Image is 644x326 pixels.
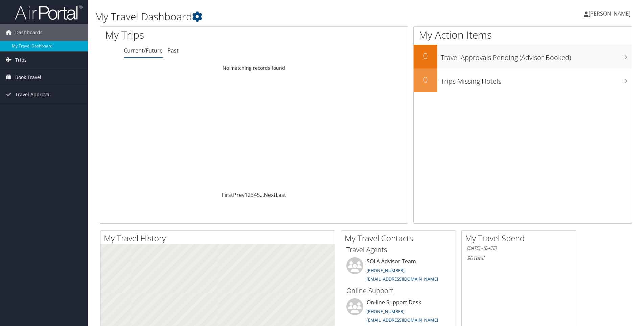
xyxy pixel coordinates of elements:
h2: My Travel Spend [465,232,576,244]
a: 3 [251,191,254,199]
a: 5 [257,191,260,199]
h3: Trips Missing Hotels [441,73,632,86]
a: Next [264,191,276,199]
h3: Online Support [346,286,451,296]
span: Travel Approval [15,86,51,103]
a: [EMAIL_ADDRESS][DOMAIN_NAME] [367,317,438,323]
a: [PHONE_NUMBER] [367,267,405,273]
a: Prev [233,191,245,199]
h3: Travel Approvals Pending (Advisor Booked) [441,49,632,62]
h2: My Travel Contacts [345,232,456,244]
a: 0Trips Missing Hotels [414,68,632,92]
img: airportal-logo.png [15,4,83,20]
span: $0 [467,254,473,262]
span: Book Travel [15,69,41,86]
a: First [222,191,233,199]
a: Past [167,47,179,54]
a: 4 [254,191,257,199]
a: [PHONE_NUMBER] [367,308,405,314]
a: Last [276,191,286,199]
h1: My Travel Dashboard [95,9,456,24]
h2: 0 [414,74,437,85]
h6: [DATE] - [DATE] [467,245,571,251]
a: [PERSON_NAME] [584,3,637,24]
h1: My Trips [105,28,275,42]
h1: My Action Items [414,28,632,42]
span: Dashboards [15,24,43,41]
span: … [260,191,264,199]
td: No matching records found [100,62,408,74]
span: Trips [15,52,27,68]
span: [PERSON_NAME] [589,10,630,17]
li: On-line Support Desk [343,298,454,326]
a: [EMAIL_ADDRESS][DOMAIN_NAME] [367,276,438,282]
li: SOLA Advisor Team [343,257,454,285]
h3: Travel Agents [346,245,451,254]
a: 1 [245,191,248,199]
a: Current/Future [124,47,163,54]
a: 2 [248,191,251,199]
h2: 0 [414,50,437,62]
h2: My Travel History [104,232,335,244]
h6: Total [467,254,571,262]
a: 0Travel Approvals Pending (Advisor Booked) [414,45,632,68]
